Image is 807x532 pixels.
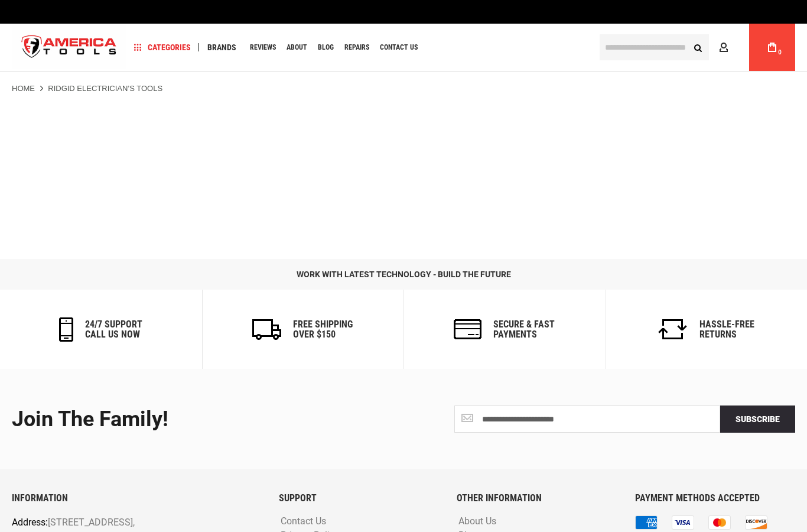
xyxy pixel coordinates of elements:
span: Brands [207,43,236,51]
span: Address: [12,517,48,528]
h6: secure & fast payments [493,319,555,340]
h6: 24/7 support call us now [85,319,142,340]
a: About Us [455,516,499,527]
a: Categories [129,40,196,56]
strong: RIDGID Electrician’s Tools [48,84,162,93]
span: Subscribe [736,414,780,424]
a: 0 [761,24,783,71]
a: About [281,40,313,56]
div: Join the Family! [12,408,395,432]
a: store logo [12,25,126,70]
a: Brands [202,40,242,56]
span: About [287,44,307,51]
button: Search [686,36,709,59]
h6: SUPPORT [279,493,439,504]
h6: Free Shipping Over $150 [293,319,353,340]
span: Contact Us [380,44,418,51]
a: Home [12,83,35,94]
a: Reviews [245,40,281,56]
span: Blog [318,44,334,51]
a: Repairs [339,40,375,56]
h6: PAYMENT METHODS ACCEPTED [635,493,795,504]
span: Repairs [344,44,369,51]
a: Contact Us [278,516,329,527]
h6: OTHER INFORMATION [457,493,617,504]
img: America Tools [12,25,126,70]
h6: Hassle-Free Returns [699,319,754,340]
span: 0 [778,49,782,56]
a: Blog [313,40,339,56]
span: Categories [134,43,191,51]
span: Reviews [250,44,276,51]
h6: INFORMATION [12,493,261,504]
a: Contact Us [375,40,423,56]
button: Subscribe [720,406,795,433]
